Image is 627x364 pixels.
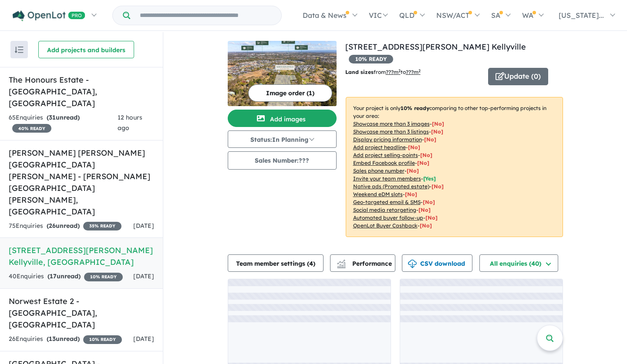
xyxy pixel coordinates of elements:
[353,120,430,127] u: Showcase more than 3 images
[431,183,444,190] span: [No]
[228,151,337,170] button: Sales Number:???
[353,199,421,205] u: Geo-targeted email & SMS
[420,222,432,229] span: [No]
[47,114,80,121] strong: ( unread)
[346,97,563,237] p: Your project is only comparing to other top-performing projects in your area: - - - - - - - - - -...
[9,295,154,331] h5: Norwest Estate 2 - [GEOGRAPHIC_DATA] , [GEOGRAPHIC_DATA]
[9,113,118,134] div: 65 Enquir ies
[559,11,604,20] span: [US_STATE]...
[337,260,345,264] img: line-chart.svg
[353,136,422,143] u: Display pricing information
[402,254,472,272] button: CSV download
[405,191,417,197] span: [No]
[228,110,337,127] button: Add images
[353,207,416,213] u: Social media retargeting
[133,222,154,230] span: [DATE]
[353,222,418,229] u: OpenLot Buyer Cashback
[418,207,431,213] span: [No]
[431,128,443,135] span: [ No ]
[401,105,429,111] b: 10 % ready
[12,124,51,133] span: 40 % READY
[9,244,154,268] h5: [STREET_ADDRESS][PERSON_NAME] Kellyville , [GEOGRAPHIC_DATA]
[353,160,415,166] u: Embed Facebook profile
[345,69,374,75] b: Land sizes
[228,254,324,272] button: Team member settings (4)
[9,334,122,344] div: 26 Enquir ies
[83,335,122,344] span: 10 % READY
[417,160,429,166] span: [ No ]
[488,68,548,85] button: Update (0)
[407,167,419,174] span: [ No ]
[228,130,337,148] button: Status:In Planning
[9,221,121,231] div: 75 Enquir ies
[49,335,56,343] span: 13
[353,167,405,174] u: Sales phone number
[49,114,56,121] span: 31
[418,68,421,73] sup: 2
[13,10,85,21] img: Openlot PRO Logo White
[38,41,134,58] button: Add projects and builders
[330,254,395,272] button: Performance
[353,175,421,182] u: Invite your team members
[49,222,56,230] span: 26
[47,335,80,343] strong: ( unread)
[408,260,417,268] img: download icon
[9,147,154,217] h5: [PERSON_NAME] [PERSON_NAME][GEOGRAPHIC_DATA][PERSON_NAME] - [PERSON_NAME][GEOGRAPHIC_DATA][PERSON...
[479,254,558,272] button: All enquiries (40)
[425,214,438,221] span: [No]
[353,128,429,135] u: Showcase more than 3 listings
[338,260,392,267] span: Performance
[353,183,429,190] u: Native ads (Promoted estate)
[406,69,421,75] u: ???m
[15,47,24,53] img: sort.svg
[133,272,154,280] span: [DATE]
[349,55,393,63] span: 10 % READY
[353,144,406,150] u: Add project headline
[228,41,337,106] img: 67 Stringer Road - North Kellyville
[9,74,154,109] h5: The Honours Estate - [GEOGRAPHIC_DATA] , [GEOGRAPHIC_DATA]
[118,114,142,132] span: 12 hours ago
[84,273,123,281] span: 10 % READY
[133,335,154,343] span: [DATE]
[401,69,421,75] span: to
[423,175,436,182] span: [ Yes ]
[420,152,432,158] span: [ No ]
[47,272,81,280] strong: ( unread)
[132,6,280,25] input: Try estate name, suburb, builder or developer
[432,120,444,127] span: [ No ]
[309,260,313,267] span: 4
[424,136,436,143] span: [ No ]
[353,152,418,158] u: Add project selling-points
[83,222,121,230] span: 35 % READY
[353,191,403,197] u: Weekend eDM slots
[386,69,401,75] u: ??? m
[398,68,401,73] sup: 2
[47,222,80,230] strong: ( unread)
[50,272,57,280] span: 17
[345,42,526,52] a: [STREET_ADDRESS][PERSON_NAME] Kellyville
[353,214,423,221] u: Automated buyer follow-up
[337,262,346,268] img: bar-chart.svg
[423,199,435,205] span: [No]
[9,271,123,282] div: 40 Enquir ies
[248,84,332,102] button: Image order (1)
[408,144,420,150] span: [ No ]
[345,68,482,77] p: from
